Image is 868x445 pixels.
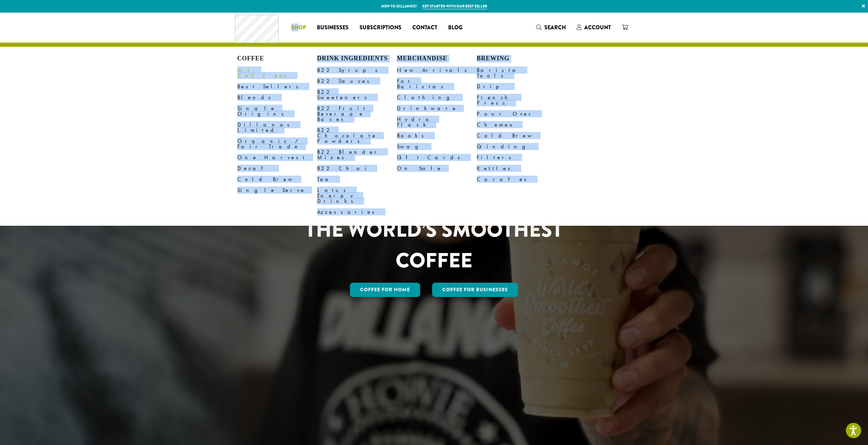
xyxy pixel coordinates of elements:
a: Best Sellers [237,81,317,92]
a: Shop [286,22,311,33]
a: B22 Blender Mixes [317,147,397,163]
h1: CELEBRATING 33 YEARS OF THE WORLD’S SMOOTHEST COFFEE [284,184,584,276]
a: B22 Syrups [317,65,397,76]
span: Contact [412,24,437,32]
a: Chemex [477,119,557,130]
a: Search [531,22,571,33]
a: Filters [477,152,557,163]
h4: Coffee [237,55,317,62]
a: Organic / Fair Trade [237,136,317,152]
a: Lotus Energy Drinks [317,185,397,207]
a: Barista Tools [477,65,557,81]
a: Clothing [397,92,477,103]
a: B22 Fruit Beverage Bases [317,103,397,125]
span: Subscriptions [359,24,401,32]
span: Account [584,24,611,31]
a: Swag [397,141,477,152]
a: Blends [237,92,317,103]
a: B22 Chai [317,163,397,174]
a: Grinding [477,141,557,152]
a: Decaf [237,163,317,174]
a: Kettles [477,163,557,174]
a: Carafes [477,174,557,185]
a: B22 Sweeteners [317,87,397,103]
a: Tea [317,174,397,185]
a: Dillanos Limited [237,119,317,136]
a: Books [397,130,477,141]
a: French Press [477,92,557,108]
a: Drinkware [397,103,477,114]
a: B22 Chocolate Powders [317,125,397,147]
a: On Sale [397,163,477,174]
a: Get started with our best seller [422,3,487,9]
span: Shop [291,24,306,32]
a: Cold Brew [237,174,317,185]
a: Coffee For Businesses [432,283,518,297]
a: Pour Over [477,108,557,119]
a: For Baristas [397,76,477,92]
a: Accessories [317,207,397,218]
a: All Coffees [237,65,317,81]
a: One Harvest [237,152,317,163]
h4: Merchandise [397,55,477,62]
a: Single Origins [237,103,317,119]
h4: Drink Ingredients [317,55,397,62]
span: Blog [448,24,462,32]
a: B22 Sauces [317,76,397,87]
a: Single Serve [237,185,317,196]
a: New Arrivals [397,65,477,76]
a: Drip [477,81,557,92]
span: Businesses [317,24,349,32]
h4: Brewing [477,55,557,62]
a: Coffee for Home [350,283,420,297]
a: Gift Cards [397,152,477,163]
a: Cold Brew [477,130,557,141]
span: Search [544,24,566,31]
a: Hydro Flask [397,114,477,130]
